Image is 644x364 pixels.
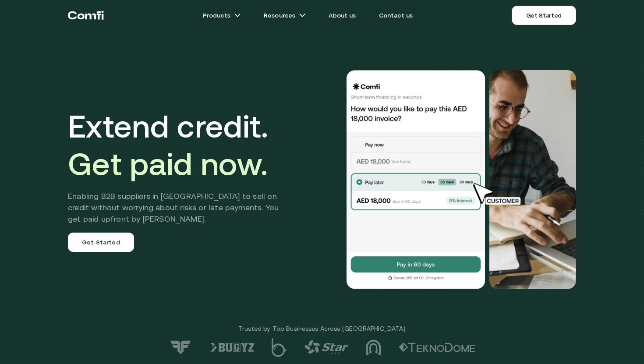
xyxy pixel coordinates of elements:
a: Return to the top of the Comfi home page [68,2,104,28]
span: Get paid now. [68,146,268,182]
a: Productsarrow icons [192,7,251,24]
img: Would you like to pay this AED 18,000.00 invoice? [346,70,486,289]
a: About us [318,7,366,24]
img: logo-4 [304,340,348,354]
img: logo-3 [366,339,381,355]
img: arrow icons [299,12,306,19]
h2: Enabling B2B suppliers in [GEOGRAPHIC_DATA] to sell on credit without worrying about risks or lat... [68,191,292,225]
img: logo-7 [169,340,193,355]
a: Contact us [368,7,424,24]
img: cursor [467,182,531,206]
a: Get Started [68,233,134,252]
img: logo-6 [210,343,254,352]
a: Resourcesarrow icons [253,7,316,24]
h1: Extend credit. [68,107,292,183]
img: logo-2 [399,343,475,352]
img: Would you like to pay this AED 18,000.00 invoice? [489,70,576,289]
a: Get Started [512,6,576,25]
img: arrow icons [234,12,241,19]
img: logo-5 [272,338,287,357]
